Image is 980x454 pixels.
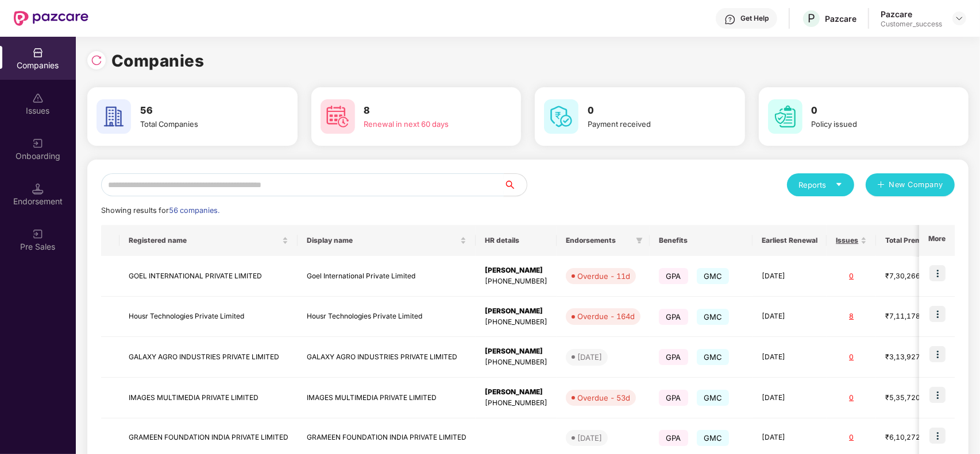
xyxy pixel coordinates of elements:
[634,234,645,247] span: filter
[485,398,547,409] div: [PHONE_NUMBER]
[929,265,946,281] img: icon
[111,48,205,73] h1: Companies
[929,346,946,362] img: icon
[885,236,934,245] span: Total Premium
[364,118,489,130] div: Renewal in next 60 days
[32,183,44,195] img: svg+xml;base64,PHN2ZyB3aWR0aD0iMTQuNSIgaGVpZ2h0PSIxNC41IiB2aWV3Qm94PSIwIDAgMTYgMTYiIGZpbGw9Im5vbm...
[697,349,730,365] span: GMC
[929,387,946,403] img: icon
[881,9,942,20] div: Pazcare
[659,430,688,446] span: GPA
[697,268,730,284] span: GMC
[659,309,688,325] span: GPA
[588,103,712,118] h3: 0
[650,225,753,256] th: Benefits
[697,390,730,406] span: GMC
[485,265,547,276] div: [PERSON_NAME]
[119,378,298,418] td: IMAGES MULTIMEDIA PRIVATE LIMITED
[298,225,476,256] th: Display name
[697,430,730,446] span: GMC
[885,432,943,443] div: ₹6,10,272.4
[140,103,265,118] h3: 56
[753,337,827,378] td: [DATE]
[836,352,867,363] div: 0
[588,118,712,130] div: Payment received
[836,311,867,322] div: 8
[753,256,827,297] td: [DATE]
[659,268,688,284] span: GPA
[485,346,547,357] div: [PERSON_NAME]
[119,256,298,297] td: GOEL INTERNATIONAL PRIVATE LIMITED
[877,181,885,190] span: plus
[812,118,936,130] div: Policy issued
[659,390,688,406] span: GPA
[577,392,630,403] div: Overdue - 53d
[753,297,827,337] td: [DATE]
[119,297,298,337] td: Housr Technologies Private Limited
[485,317,547,328] div: [PHONE_NUMBER]
[768,99,802,134] img: svg+xml;base64,PHN2ZyB4bWxucz0iaHR0cDovL3d3dy53My5vcmcvMjAwMC9zdmciIHdpZHRoPSI2MCIgaGVpZ2h0PSI2MC...
[298,297,476,337] td: Housr Technologies Private Limited
[321,99,355,134] img: svg+xml;base64,PHN2ZyB4bWxucz0iaHR0cDovL3d3dy53My5vcmcvMjAwMC9zdmciIHdpZHRoPSI2MCIgaGVpZ2h0PSI2MC...
[955,14,964,23] img: svg+xml;base64,PHN2ZyBpZD0iRHJvcGRvd24tMzJ4MzIiIHhtbG5zPSJodHRwOi8vd3d3LnczLm9yZy8yMDAwL3N2ZyIgd2...
[14,11,88,26] img: New Pazcare Logo
[298,378,476,418] td: IMAGES MULTIMEDIA PRIVATE LIMITED
[91,55,102,66] img: svg+xml;base64,PHN2ZyBpZD0iUmVsb2FkLTMyeDMyIiB4bWxucz0iaHR0cDovL3d3dy53My5vcmcvMjAwMC9zdmciIHdpZH...
[724,14,736,25] img: svg+xml;base64,PHN2ZyBpZD0iSGVscC0zMngzMiIgeG1sbnM9Imh0dHA6Ly93d3cudzMub3JnLzIwMDAvc3ZnIiB3aWR0aD...
[885,393,943,403] div: ₹5,35,720
[885,271,943,282] div: ₹7,30,266.6
[808,11,815,25] span: P
[298,337,476,378] td: GALAXY AGRO INDUSTRIES PRIVATE LIMITED
[485,357,547,368] div: [PHONE_NUMBER]
[659,349,688,365] span: GPA
[740,14,769,23] div: Get Help
[919,225,955,256] th: More
[503,173,527,196] button: search
[566,236,631,245] span: Endorsements
[881,20,942,29] div: Customer_success
[835,181,843,188] span: caret-down
[836,432,867,443] div: 0
[119,225,298,256] th: Registered name
[577,351,602,363] div: [DATE]
[119,337,298,378] td: GALAXY AGRO INDUSTRIES PRIVATE LIMITED
[889,179,944,191] span: New Company
[836,236,858,245] span: Issues
[544,99,578,134] img: svg+xml;base64,PHN2ZyB4bWxucz0iaHR0cDovL3d3dy53My5vcmcvMjAwMC9zdmciIHdpZHRoPSI2MCIgaGVpZ2h0PSI2MC...
[885,311,943,322] div: ₹7,11,178.92
[812,103,936,118] h3: 0
[32,228,44,240] img: svg+xml;base64,PHN2ZyB3aWR0aD0iMjAiIGhlaWdodD0iMjAiIHZpZXdCb3g9IjAgMCAyMCAyMCIgZmlsbD0ibm9uZSIgeG...
[140,118,265,130] div: Total Companies
[577,270,630,282] div: Overdue - 11d
[97,99,131,134] img: svg+xml;base64,PHN2ZyB4bWxucz0iaHR0cDovL3d3dy53My5vcmcvMjAwMC9zdmciIHdpZHRoPSI2MCIgaGVpZ2h0PSI2MC...
[169,206,219,215] span: 56 companies.
[876,225,952,256] th: Total Premium
[32,47,44,59] img: svg+xml;base64,PHN2ZyBpZD0iQ29tcGFuaWVzIiB4bWxucz0iaHR0cDovL3d3dy53My5vcmcvMjAwMC9zdmciIHdpZHRoPS...
[476,225,557,256] th: HR details
[753,225,827,256] th: Earliest Renewal
[929,306,946,322] img: icon
[885,352,943,363] div: ₹3,13,927.2
[866,173,955,196] button: plusNew Company
[825,13,856,24] div: Pazcare
[485,276,547,287] div: [PHONE_NUMBER]
[364,103,489,118] h3: 8
[577,432,602,444] div: [DATE]
[836,271,867,282] div: 0
[577,311,635,322] div: Overdue - 164d
[32,138,44,149] img: svg+xml;base64,PHN2ZyB3aWR0aD0iMjAiIGhlaWdodD0iMjAiIHZpZXdCb3g9IjAgMCAyMCAyMCIgZmlsbD0ibm9uZSIgeG...
[307,236,458,245] span: Display name
[697,309,730,325] span: GMC
[798,179,843,191] div: Reports
[929,428,946,444] img: icon
[636,237,643,244] span: filter
[129,236,280,245] span: Registered name
[298,256,476,297] td: Goel International Private Limited
[503,180,527,189] span: search
[753,378,827,418] td: [DATE]
[836,393,867,403] div: 0
[827,225,876,256] th: Issues
[101,206,219,215] span: Showing results for
[485,387,547,398] div: [PERSON_NAME]
[32,92,44,104] img: svg+xml;base64,PHN2ZyBpZD0iSXNzdWVzX2Rpc2FibGVkIiB4bWxucz0iaHR0cDovL3d3dy53My5vcmcvMjAwMC9zdmciIH...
